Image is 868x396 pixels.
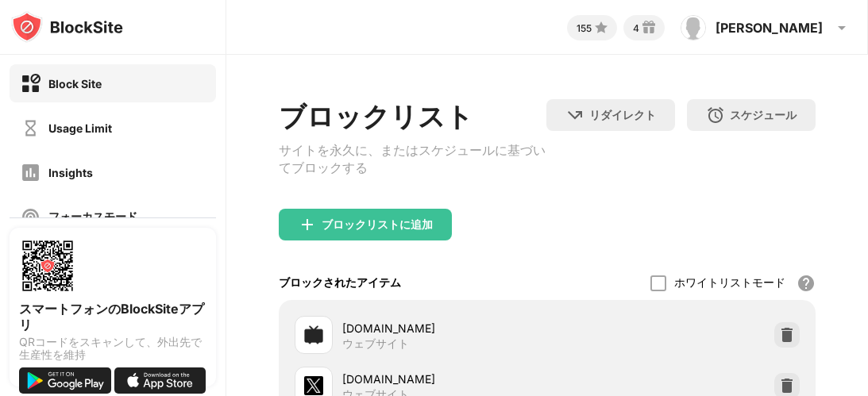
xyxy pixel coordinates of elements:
div: Insights [48,166,93,179]
div: ブロックされたアイテム [279,275,401,290]
img: reward-small.svg [639,18,658,37]
div: リダイレクト [589,108,656,123]
div: [PERSON_NAME] [716,20,823,36]
div: [DOMAIN_NAME] [342,320,547,336]
div: スケジュール [730,108,797,123]
img: download-on-the-app-store.svg [114,367,206,394]
img: points-small.svg [592,18,611,37]
img: options-page-qr-code.png [19,237,76,294]
img: time-usage-off.svg [21,118,41,138]
div: 4 [633,22,639,34]
img: favicons [304,376,323,395]
img: block-on.svg [21,74,41,94]
div: Usage Limit [48,121,112,135]
img: AEdFTp7pl6bvWEdotdLzke8wl3Dpm1FNcfEsVugOQrXBYQ=s96-c [681,15,706,40]
img: focus-off.svg [21,207,41,227]
img: favicons [304,325,323,344]
img: insights-off.svg [21,163,41,183]
img: get-it-on-google-play.svg [19,367,111,394]
img: logo-blocksite.svg [11,11,123,43]
div: ホワイトリストモード [674,275,785,290]
div: ブロックリスト [279,99,547,136]
div: Block Site [48,77,102,90]
div: フォーカスモード [48,210,137,225]
div: [DOMAIN_NAME] [342,371,547,387]
div: スマートフォンのBlockSiteアプリ [19,301,206,333]
div: QRコードをスキャンして、外出先で生産性を維持 [19,336,206,361]
div: ブロックリストに追加 [322,218,433,231]
div: 155 [577,22,592,34]
div: サイトを永久に、またはスケジュールに基づいてブロックする [279,142,547,177]
div: ウェブサイト [342,336,409,351]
